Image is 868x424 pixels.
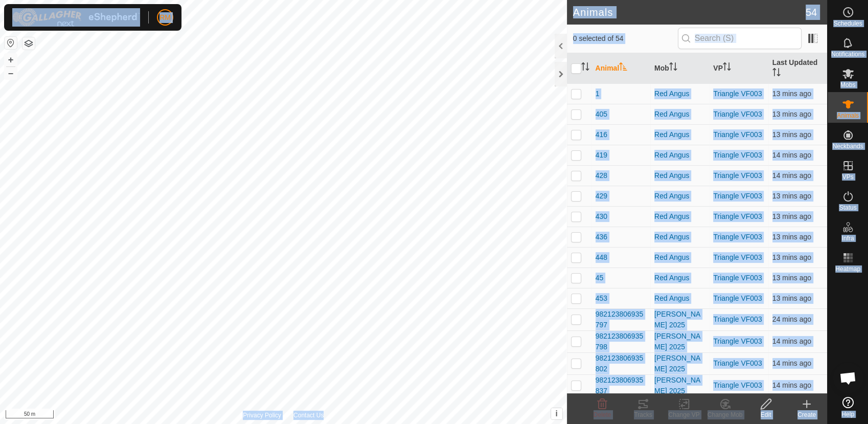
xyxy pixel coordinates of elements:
[831,51,864,57] span: Notifications
[159,12,171,23] span: RM
[772,274,811,282] span: 13 Sept 2025, 9:06 pm
[596,309,646,330] span: 982123806935797
[551,408,562,419] button: i
[678,28,802,49] input: Search (S)
[5,67,17,79] button: –
[293,411,324,420] a: Contact Us
[596,88,600,99] span: 1
[596,252,607,263] span: 448
[654,88,705,99] div: Red Angus
[654,191,705,202] div: Red Angus
[573,33,678,44] span: 0 selected of 54
[654,273,705,283] div: Red Angus
[654,232,705,242] div: Red Angus
[839,205,856,211] span: Status
[596,129,607,140] span: 416
[5,37,17,49] button: Reset Map
[841,411,854,417] span: Help
[709,53,768,84] th: VP
[745,410,786,419] div: Edit
[772,70,781,78] p-sorticon: Activate to sort
[837,113,859,119] span: Animals
[596,109,607,120] span: 405
[5,54,17,66] button: +
[723,64,731,72] p-sorticon: Activate to sort
[772,130,811,139] span: 13 Sept 2025, 9:06 pm
[713,110,762,118] a: Triangle VF003
[713,151,762,159] a: Triangle VF003
[772,359,811,367] span: 13 Sept 2025, 9:05 pm
[654,375,705,396] div: [PERSON_NAME] 2025
[713,253,762,261] a: Triangle VF003
[654,150,705,161] div: Red Angus
[806,5,817,20] span: 54
[654,309,705,330] div: [PERSON_NAME] 2025
[713,337,762,345] a: Triangle VF003
[650,53,709,84] th: Mob
[596,211,607,222] span: 430
[772,253,811,261] span: 13 Sept 2025, 9:06 pm
[842,174,853,180] span: VPs
[654,331,705,352] div: [PERSON_NAME] 2025
[654,252,705,263] div: Red Angus
[654,170,705,181] div: Red Angus
[654,353,705,374] div: [PERSON_NAME] 2025
[623,410,664,419] div: Tracks
[596,232,607,242] span: 436
[713,192,762,200] a: Triangle VF003
[713,212,762,220] a: Triangle VF003
[840,82,855,88] span: Mobs
[772,233,811,241] span: 13 Sept 2025, 9:06 pm
[243,411,281,420] a: Privacy Policy
[669,64,677,72] p-sorticon: Activate to sort
[593,411,611,418] span: Delete
[596,293,607,304] span: 453
[772,151,811,159] span: 13 Sept 2025, 9:05 pm
[713,171,762,180] a: Triangle VF003
[654,211,705,222] div: Red Angus
[835,266,860,272] span: Heatmap
[828,393,868,421] a: Help
[619,64,627,72] p-sorticon: Activate to sort
[596,191,607,202] span: 429
[22,37,35,50] button: Map Layers
[713,90,762,98] a: Triangle VF003
[596,331,646,352] span: 982123806935798
[596,170,607,181] span: 428
[772,381,811,389] span: 13 Sept 2025, 9:05 pm
[654,129,705,140] div: Red Angus
[832,143,863,149] span: Neckbands
[713,381,762,389] a: Triangle VF003
[596,273,604,283] span: 45
[772,315,811,323] span: 13 Sept 2025, 8:55 pm
[713,315,762,323] a: Triangle VF003
[573,6,806,18] h2: Animals
[713,233,762,241] a: Triangle VF003
[833,363,863,393] div: Open chat
[772,337,811,345] span: 13 Sept 2025, 9:05 pm
[12,8,140,27] img: Gallagher Logo
[654,293,705,304] div: Red Angus
[833,20,862,27] span: Schedules
[772,212,811,220] span: 13 Sept 2025, 9:06 pm
[654,109,705,120] div: Red Angus
[596,150,607,161] span: 419
[704,410,745,419] div: Change Mob
[772,110,811,118] span: 13 Sept 2025, 9:06 pm
[786,410,827,419] div: Create
[772,171,811,180] span: 13 Sept 2025, 9:05 pm
[596,375,646,396] span: 982123806935837
[664,410,704,419] div: Change VP
[581,64,589,72] p-sorticon: Activate to sort
[713,359,762,367] a: Triangle VF003
[555,409,557,418] span: i
[713,294,762,302] a: Triangle VF003
[591,53,650,84] th: Animal
[841,235,854,241] span: Infra
[768,53,827,84] th: Last Updated
[713,274,762,282] a: Triangle VF003
[772,90,811,98] span: 13 Sept 2025, 9:06 pm
[772,192,811,200] span: 13 Sept 2025, 9:06 pm
[772,294,811,302] span: 13 Sept 2025, 9:06 pm
[596,353,646,374] span: 982123806935802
